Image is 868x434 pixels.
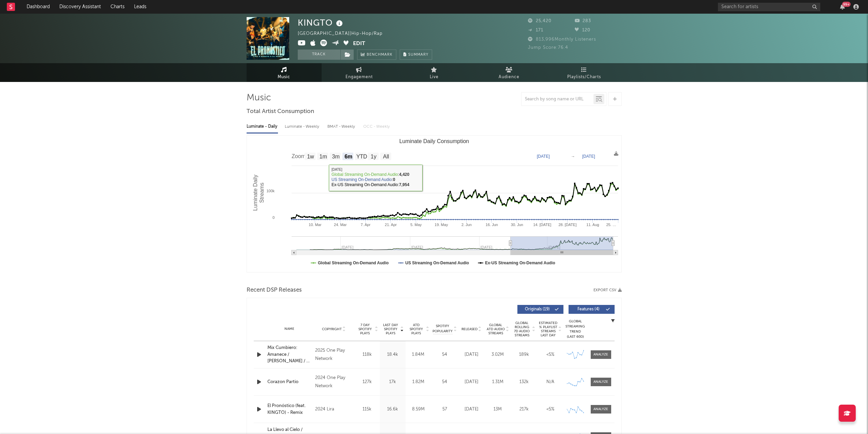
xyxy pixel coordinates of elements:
span: 813,996 Monthly Listeners [528,37,596,42]
text: 19. May [435,223,448,227]
span: Live [430,73,439,81]
div: [GEOGRAPHIC_DATA] | Hip-Hop/Rap [298,30,391,38]
span: Playlists/Charts [567,73,601,81]
div: 2024 One Play Network [315,374,352,390]
text: All [383,154,389,159]
button: Summary [400,50,432,60]
div: [DATE] [460,379,483,386]
span: Spotify Popularity [432,324,453,334]
text: 21. Apr [385,223,397,227]
text: 10. Mar [309,223,322,227]
a: Benchmark [357,50,396,60]
div: 118k [356,351,378,358]
div: BMAT - Weekly [327,121,356,132]
input: Search for artists [718,3,820,11]
span: Features ( 4 ) [573,307,604,311]
text: 16. Jun [485,223,498,227]
div: 54 [433,379,457,386]
div: 189k [513,351,535,358]
button: Track [298,50,340,60]
text: US Streaming On-Demand Audio [405,261,469,265]
a: Live [397,63,472,82]
div: [DATE] [460,406,483,413]
text: 14. [DATE] [533,223,551,227]
span: Audience [499,73,519,81]
span: Originals ( 19 ) [522,307,553,311]
span: Engagement [345,73,373,81]
input: Search by song name or URL [521,97,593,102]
div: 2024 Lira [315,405,352,414]
a: Playlists/Charts [547,63,622,82]
div: Luminate - Daily [247,121,278,132]
div: 57 [433,406,457,413]
span: Copyright [322,327,342,331]
text: [DATE] [582,154,595,159]
text: YTD [356,154,367,159]
div: 17k [382,379,404,386]
button: 99+ [840,4,845,10]
button: Features(4) [569,305,615,314]
text: 100k [266,189,275,193]
span: Benchmark [367,51,393,59]
div: [DATE] [460,351,483,358]
div: 1.31M [486,379,509,386]
text: 7. Apr [361,223,370,227]
div: 54 [433,351,457,358]
div: KINGTO [298,17,344,28]
span: Music [278,73,290,81]
span: 120 [575,28,590,32]
a: Corazon Partio [267,379,312,386]
div: Name [267,326,312,332]
span: 7 Day Spotify Plays [356,323,374,335]
div: 8.59M [407,406,429,413]
div: 18.4k [382,351,404,358]
text: Ex-US Streaming On-Demand Audio [485,261,555,265]
button: Originals(19) [517,305,563,314]
button: Edit [353,40,365,48]
text: 6m [344,154,352,159]
div: 16.6k [382,406,404,413]
div: Luminate - Weekly [285,121,321,132]
span: Recent DSP Releases [247,286,302,294]
text: 0 [272,215,274,220]
text: 3m [332,154,339,159]
span: 283 [575,19,591,23]
text: Zoom [292,153,306,159]
svg: Luminate Daily Consumption [247,136,621,272]
div: 13M [486,406,509,413]
text: 28. [DATE] [558,223,576,227]
span: Last Day Spotify Plays [382,323,400,335]
div: 2025 One Play Network [315,347,352,363]
div: 127k [356,379,378,386]
span: 171 [528,28,543,32]
div: 115k [356,406,378,413]
span: Global ATD Audio Streams [486,323,505,335]
a: El Pronóstico (feat. KINGTO) - Remix [267,403,312,416]
a: Music [247,63,322,82]
text: 2. Jun [461,223,471,227]
text: 11. Aug [586,223,599,227]
span: Jump Score: 76.4 [528,45,568,50]
text: 1w [307,154,314,159]
div: <5% [539,351,562,358]
a: Mix Cumbiero: Amanece / [PERSON_NAME] / Se Me Olvida [267,345,312,365]
button: Export CSV [593,288,622,292]
a: Engagement [322,63,397,82]
text: → [571,154,575,159]
span: Global Rolling 7D Audio Streams [513,321,531,337]
text: Luminate Daily Streams [252,175,264,211]
text: 5. May [410,223,422,227]
div: 132k [513,379,535,386]
text: [DATE] [537,154,550,159]
div: <5% [539,406,562,413]
div: N/A [539,379,562,386]
text: 1m [319,154,327,159]
div: 3.02M [486,351,509,358]
div: 99 + [842,2,851,7]
text: 30. Jun [511,223,523,227]
span: Released [461,327,477,331]
div: 1.82M [407,379,429,386]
